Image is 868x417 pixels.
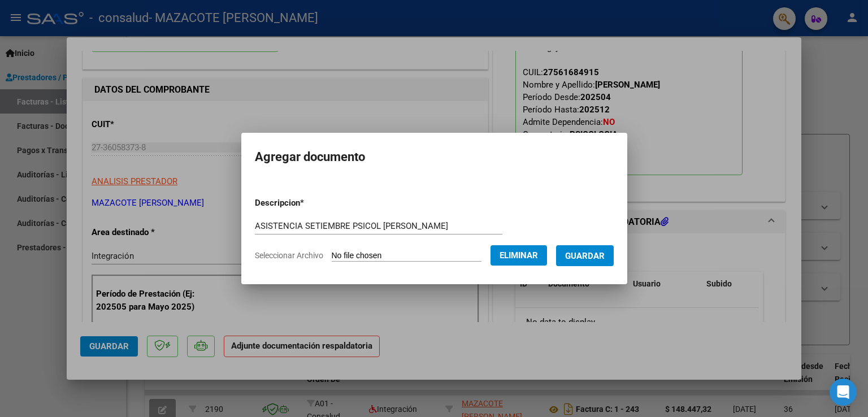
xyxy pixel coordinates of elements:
[255,146,614,168] h2: Agregar documento
[830,379,857,406] div: Open Intercom Messenger
[565,251,605,261] span: Guardar
[255,251,323,260] span: Seleccionar Archivo
[491,245,547,266] button: Eliminar
[500,250,538,260] span: Eliminar
[255,197,363,210] p: Descripcion
[556,245,614,266] button: Guardar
